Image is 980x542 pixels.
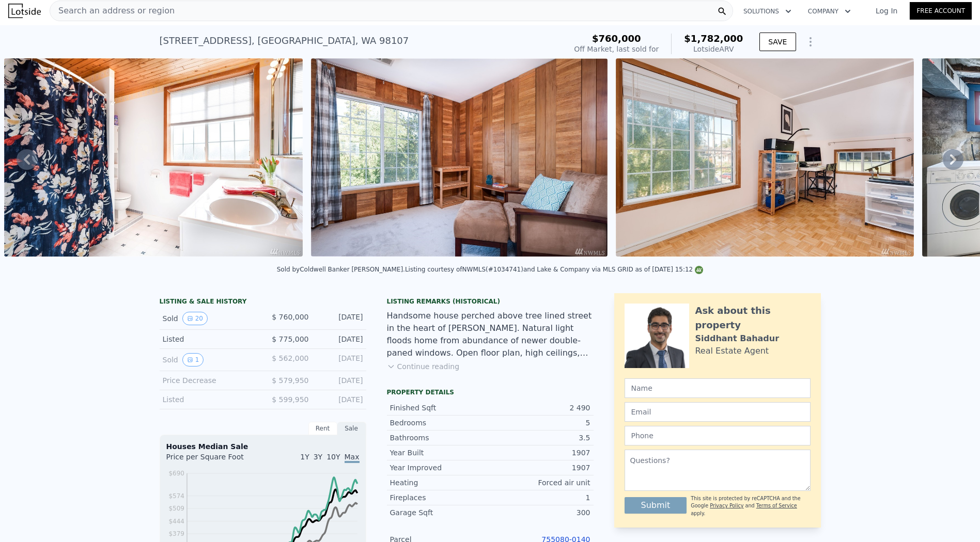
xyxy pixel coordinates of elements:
div: Sale [337,422,366,435]
div: LISTING & SALE HISTORY [160,297,366,308]
div: 1907 [490,463,590,473]
div: Sold [163,312,255,325]
tspan: $379 [168,530,184,537]
div: Rent [308,422,337,435]
div: 1 [490,492,590,503]
div: [DATE] [317,334,363,344]
span: $ 760,000 [272,313,308,321]
div: [DATE] [317,353,363,366]
img: Sale: 119312383 Parcel: 97654064 [4,58,302,257]
div: [STREET_ADDRESS] , [GEOGRAPHIC_DATA] , WA 98107 [160,34,409,48]
span: 10Y [326,453,340,461]
button: Continue reading [387,361,460,372]
button: Company [800,2,859,21]
span: 1Y [300,453,309,461]
div: [DATE] [317,312,363,325]
div: 1907 [490,448,590,458]
div: Sold [163,353,255,366]
div: 5 [490,418,590,428]
tspan: $690 [168,470,184,477]
div: Ask about this property [695,304,811,332]
button: SAVE [759,33,796,51]
span: 3Y [314,453,322,461]
tspan: $444 [168,518,184,525]
div: Listed [163,334,255,344]
div: Listing Remarks (Historical) [387,297,594,306]
div: Bedrooms [390,418,490,428]
button: Solutions [735,2,800,21]
div: Sold by Coldwell Banker [PERSON_NAME] . [277,266,405,273]
div: 2 490 [490,403,590,413]
div: [DATE] [317,394,363,405]
a: Log In [863,6,910,16]
div: This site is protected by reCAPTCHA and the Google and apply. [691,495,810,517]
div: Fireplaces [390,492,490,503]
div: Off Market, last sold for [574,44,659,54]
div: Houses Median Sale [166,441,360,452]
div: Finished Sqft [390,403,490,413]
input: Email [625,402,811,422]
button: View historical data [182,312,208,325]
span: Max [345,453,360,463]
span: $ 599,950 [272,395,308,404]
button: View historical data [182,353,204,366]
a: Terms of Service [756,503,797,508]
span: $1,782,000 [684,33,743,44]
div: Real Estate Agent [695,345,769,357]
div: Listing courtesy of NWMLS (#1034741) and Lake & Company via MLS GRID as of [DATE] 15:12 [405,266,703,273]
div: 3.5 [490,433,590,443]
div: Lotside ARV [684,44,743,54]
div: Heating [390,477,490,488]
input: Phone [625,426,811,445]
tspan: $574 [168,492,184,500]
div: Forced air unit [490,477,590,488]
span: $ 562,000 [272,354,308,362]
div: Property details [387,388,594,396]
div: Price per Square Foot [166,452,263,468]
img: Sale: 119312383 Parcel: 97654064 [311,58,608,257]
span: $ 579,950 [272,376,308,385]
img: NWMLS Logo [695,266,703,274]
span: $760,000 [592,33,641,44]
div: Price Decrease [163,375,255,386]
div: Garage Sqft [390,507,490,518]
a: Privacy Policy [710,503,743,508]
span: Search an address or region [50,5,175,17]
input: Name [625,378,811,398]
button: Show Options [800,31,821,52]
div: Year Built [390,448,490,458]
div: Siddhant Bahadur [695,332,780,345]
div: [DATE] [317,375,363,386]
img: Sale: 119312383 Parcel: 97654064 [616,58,914,257]
button: Submit [625,497,687,514]
tspan: $509 [168,505,184,512]
div: Bathrooms [390,433,490,443]
span: $ 775,000 [272,335,308,343]
a: Free Account [910,2,972,20]
div: Year Improved [390,463,490,473]
div: 300 [490,507,590,518]
div: Handsome house perched above tree lined street in the heart of [PERSON_NAME]. Natural light flood... [387,310,594,359]
div: Listed [163,394,255,405]
img: Lotside [8,4,41,18]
